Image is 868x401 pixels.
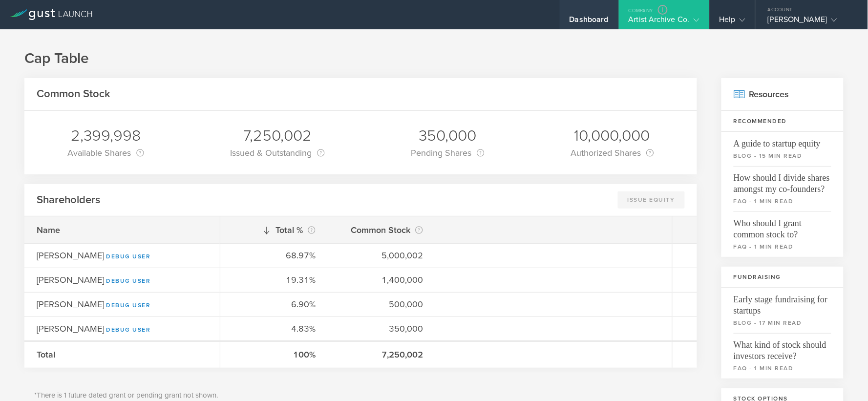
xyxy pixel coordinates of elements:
div: 1,400,000 [340,274,423,286]
h3: Fundraising [721,267,844,288]
div: Issued & Outstanding [231,146,325,160]
a: Who should I grant common stock to?faq - 1 min read [721,211,844,257]
a: A guide to startup equityblog - 15 min read [721,132,844,166]
div: 68.97% [233,249,316,262]
div: [PERSON_NAME] [37,274,208,286]
div: 19.31% [233,274,316,286]
iframe: Chat Widget [819,354,868,401]
h2: Resources [721,78,844,111]
div: 7,250,002 [231,126,325,146]
a: Debug User [106,302,151,309]
div: 5,000,002 [340,249,423,262]
a: Debug User [106,253,151,260]
div: [PERSON_NAME] [37,298,208,311]
small: faq - 1 min read [734,364,831,373]
div: 500,000 [340,298,423,311]
span: A guide to startup equity [734,132,831,149]
span: Early stage fundraising for startups [734,288,831,317]
span: What kind of stock should investors receive? [734,333,831,362]
div: Pending Shares [411,146,485,160]
div: 6.90% [233,298,316,311]
h1: Cap Table [24,49,844,68]
a: Early stage fundraising for startupsblog - 17 min read [721,288,844,333]
h2: Common Stock [37,87,110,101]
div: 4.83% [233,322,316,335]
div: Total % [233,223,316,237]
small: blog - 17 min read [734,318,831,327]
div: Available Shares [68,146,144,160]
h2: Shareholders [37,193,100,207]
div: [PERSON_NAME] [768,15,851,29]
div: [PERSON_NAME] [37,322,208,335]
a: Debug User [106,277,151,284]
small: blog - 15 min read [734,151,831,160]
div: Help [720,15,745,29]
small: faq - 1 min read [734,197,831,206]
span: How should I divide shares amongst my co-founders? [734,166,831,195]
div: 10,000,000 [571,126,654,146]
div: 2,399,998 [68,126,144,146]
a: What kind of stock should investors receive?faq - 1 min read [721,333,844,379]
div: Total [37,348,208,361]
div: Name [37,224,208,236]
div: 350,000 [411,126,485,146]
div: Dashboard [570,15,609,29]
a: How should I divide shares amongst my co-founders?faq - 1 min read [721,166,844,211]
h3: Recommended [721,111,844,132]
div: Artist Archive Co. [629,15,699,29]
div: [PERSON_NAME] [37,249,208,262]
div: Authorized Shares [571,146,654,160]
div: 7,250,002 [340,348,423,361]
div: 350,000 [340,322,423,335]
span: Who should I grant common stock to? [734,211,831,240]
div: 100% [233,348,316,361]
small: faq - 1 min read [734,242,831,251]
a: Debug User [106,326,151,333]
p: *There is 1 future dated grant or pending grant not shown. [34,390,687,401]
div: Common Stock [340,223,423,237]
